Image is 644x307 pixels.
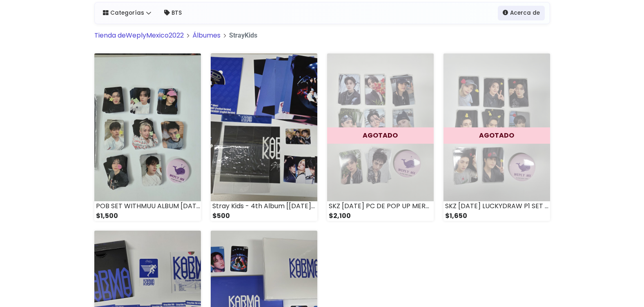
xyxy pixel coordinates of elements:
a: AGOTADO SKZ [DATE] LUCKYDRAW P1 SET DE 8 $1,650 [443,53,550,221]
a: AGOTADO SKZ [DATE] PC DE POP UP MERCH SET DE 8 $2,100 [327,53,434,221]
img: small_1756046126921.jpeg [443,53,550,201]
div: SKZ [DATE] LUCKYDRAW P1 SET DE 8 [443,201,550,211]
a: Categorías [98,6,156,20]
img: small_1756106322993.jpeg [94,53,201,201]
div: $500 [211,211,317,221]
div: $1,650 [443,211,550,221]
div: SKZ [DATE] PC DE POP UP MERCH SET DE 8 [327,201,434,211]
a: BTS [159,6,187,20]
div: AGOTADO [443,127,550,144]
a: Stray Kids - 4th Album [[DATE]] VER [DATE] ( LIMITADO ) $500 [211,53,317,221]
nav: breadcrumb [94,31,550,47]
a: Álbumes [192,31,221,40]
img: small_1756046218302.jpeg [327,53,434,201]
span: StrayKids [229,31,257,39]
span: Tienda de [94,31,126,40]
div: $1,500 [94,211,201,221]
a: Acerca de [498,6,545,20]
a: POB SET WITHMUU ALBUM [DATE] SKZ $1,500 [94,53,201,221]
div: AGOTADO [327,127,434,144]
a: Tienda deWeplyMexico2022 [94,31,184,40]
img: small_1756106248388.jpeg [211,53,317,201]
div: POB SET WITHMUU ALBUM [DATE] SKZ [94,201,201,211]
div: Stray Kids - 4th Album [[DATE]] VER [DATE] ( LIMITADO ) [211,201,317,211]
div: $2,100 [327,211,434,221]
